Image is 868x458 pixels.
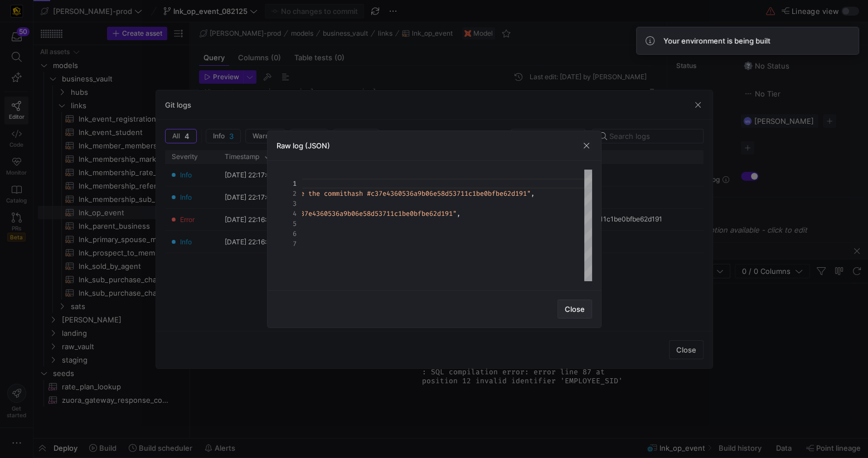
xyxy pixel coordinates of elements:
[457,209,460,218] span: ,
[277,219,297,229] div: 5
[531,189,535,198] span: ,
[277,239,297,249] div: 7
[277,209,297,219] div: 4
[277,229,297,239] div: 6
[351,209,457,218] span: 06e58d53711c1be0bfbe62d191"
[277,179,297,189] div: 1
[663,36,770,45] span: Your environment is being built
[277,189,297,199] div: 2
[565,305,585,314] span: Close
[316,189,511,198] span: e commithash #c37e4360536a9b06e58d53711c1be0bfbe62
[277,141,330,150] h3: Raw log (JSON)
[511,189,531,198] span: d191"
[557,300,592,319] button: Close
[277,199,297,209] div: 3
